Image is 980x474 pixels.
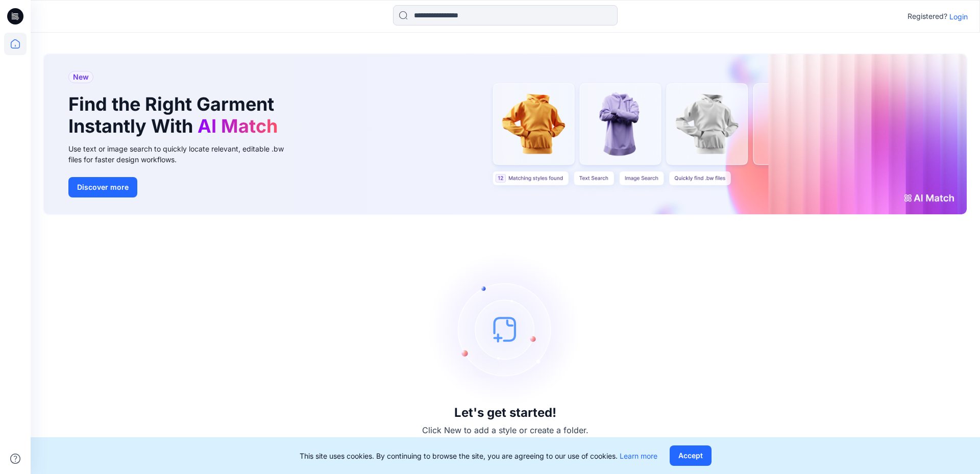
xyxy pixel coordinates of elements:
h3: Let's get started! [454,406,556,420]
span: AI Match [198,115,278,137]
div: Use text or image search to quickly locate relevant, editable .bw files for faster design workflows. [68,143,298,165]
p: Registered? [908,10,947,22]
p: Click New to add a style or create a folder. [422,424,589,436]
p: Login [949,11,968,22]
p: This site uses cookies. By continuing to browse the site, you are agreeing to our use of cookies. [300,451,657,461]
button: Discover more [68,177,137,197]
span: New [73,71,89,83]
button: Accept [670,445,712,466]
a: Learn more [620,452,657,460]
h1: Find the Right Garment Instantly With [68,93,283,137]
img: empty-state-image.svg [429,253,582,406]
